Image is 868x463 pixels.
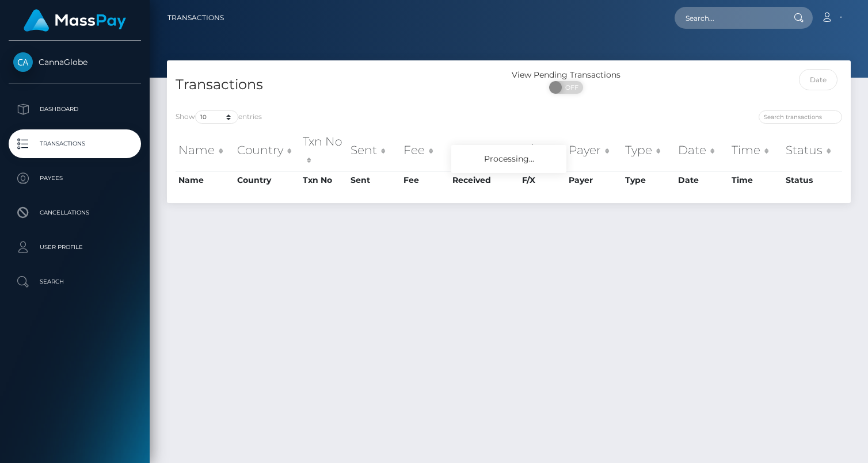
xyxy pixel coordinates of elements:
input: Search transactions [759,110,842,124]
th: Name [176,130,234,171]
input: Date filter [799,69,837,90]
th: Payer [566,130,622,171]
p: Cancellations [13,204,136,221]
p: Payees [13,170,136,187]
th: Txn No [300,171,348,189]
span: OFF [555,81,584,94]
th: Type [622,130,675,171]
a: Cancellations [9,198,141,227]
th: Date [675,171,729,189]
a: Search [9,267,141,296]
img: MassPay Logo [24,9,126,32]
th: Country [234,171,300,189]
img: CannaGlobe [13,52,33,72]
p: Transactions [13,135,136,152]
th: Country [234,130,300,171]
select: Showentries [195,110,238,124]
th: Status [783,171,842,189]
th: Date [675,130,729,171]
th: Fee [401,130,450,171]
p: User Profile [13,239,136,256]
th: Sent [348,171,400,189]
label: Show entries [176,110,262,124]
input: Search... [675,7,783,29]
a: Transactions [167,6,224,30]
th: Time [729,171,783,189]
th: F/X [519,130,566,171]
th: Status [783,130,842,171]
th: Name [176,171,234,189]
a: Transactions [9,129,141,158]
p: Search [13,273,136,290]
th: Type [622,171,675,189]
th: Txn No [300,130,348,171]
th: Received [450,130,519,171]
a: Dashboard [9,95,141,124]
th: F/X [519,171,566,189]
th: Sent [348,130,400,171]
th: Received [450,171,519,189]
div: View Pending Transactions [509,69,623,81]
th: Time [729,130,783,171]
th: Payer [566,171,622,189]
th: Fee [401,171,450,189]
a: Payees [9,164,141,193]
a: User Profile [9,233,141,262]
h4: Transactions [176,75,500,95]
p: Dashboard [13,101,136,118]
span: CannaGlobe [9,57,141,67]
div: Processing... [451,145,566,173]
